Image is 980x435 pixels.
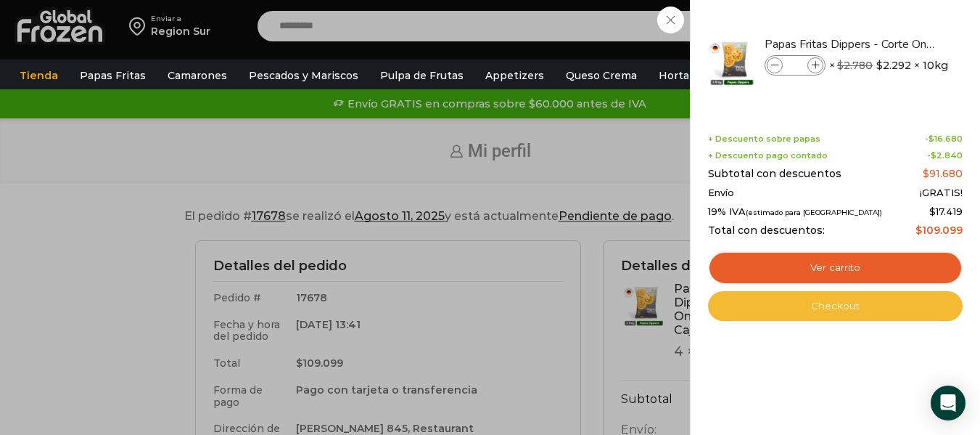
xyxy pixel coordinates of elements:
a: Camarones [160,62,234,89]
bdi: 109.099 [915,224,963,237]
div: Open Intercom Messenger [931,386,965,420]
span: $ [876,58,883,73]
a: Papas Fritas Dippers - Corte Ondulado - Caja 10 kg [765,36,937,52]
span: 17.419 [929,206,963,217]
span: - [927,151,963,160]
a: Ver carrito [708,251,963,285]
bdi: 2.840 [931,150,963,160]
span: 19% IVA [708,206,882,218]
span: + Descuento sobre papas [708,134,820,144]
bdi: 16.680 [928,134,963,144]
a: Appetizers [478,62,551,89]
span: Envío [708,187,734,199]
a: Pescados y Mariscos [242,62,366,89]
span: $ [931,150,936,160]
a: Checkout [708,291,963,322]
span: ¡GRATIS! [920,187,963,199]
span: $ [915,224,922,237]
small: (estimado para [GEOGRAPHIC_DATA]) [746,208,882,216]
span: $ [837,59,844,72]
a: Papas Fritas [73,62,153,89]
bdi: 2.292 [876,58,911,73]
input: Product quantity [784,57,806,73]
span: + Descuento pago contado [708,151,828,160]
span: $ [923,167,929,180]
bdi: 91.680 [923,167,963,180]
span: $ [929,206,936,217]
a: Pulpa de Frutas [373,62,471,89]
a: Tienda [12,62,65,89]
span: - [925,134,963,144]
span: $ [928,134,934,144]
span: × × 10kg [829,55,948,76]
bdi: 2.780 [837,59,873,72]
a: Hortalizas [651,62,720,89]
span: Total con descuentos: [708,224,825,237]
span: Subtotal con descuentos [708,168,841,180]
a: Queso Crema [559,62,644,89]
